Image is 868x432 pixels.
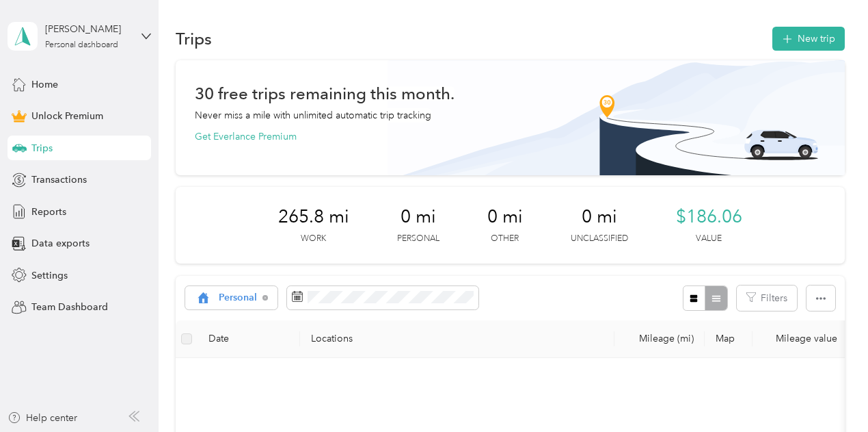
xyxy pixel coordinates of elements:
th: Locations [300,320,614,358]
span: 265.8 mi [278,206,349,228]
button: Help center [8,411,77,425]
button: Filters [737,285,797,311]
h1: Trips [176,31,212,46]
th: Mileage value [752,320,848,358]
span: 0 mi [582,206,617,228]
span: Reports [31,205,66,219]
span: Home [31,77,58,92]
th: Mileage (mi) [614,320,705,358]
div: [PERSON_NAME] [45,22,131,36]
button: Get Everlance Premium [195,129,297,144]
th: Date [198,320,300,358]
span: Team Dashboard [31,300,108,314]
h1: 30 free trips remaining this month. [195,86,455,101]
iframe: Everlance-gr Chat Button Frame [791,355,868,432]
span: Unlock Premium [31,109,103,123]
span: Data exports [31,236,90,251]
span: 0 mi [401,206,436,228]
div: Personal dashboard [45,41,118,49]
th: Map [705,320,752,358]
button: New trip [772,27,845,51]
p: Personal [397,233,439,245]
span: Trips [31,141,53,155]
p: Value [696,233,722,245]
span: $186.06 [676,206,742,228]
span: Settings [31,268,68,283]
span: Transactions [31,173,87,187]
p: Unclassified [571,233,628,245]
p: Other [491,233,519,245]
img: Banner [388,60,845,175]
p: Work [301,233,326,245]
span: Personal [219,293,258,303]
span: 0 mi [487,206,523,228]
p: Never miss a mile with unlimited automatic trip tracking [195,108,431,123]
